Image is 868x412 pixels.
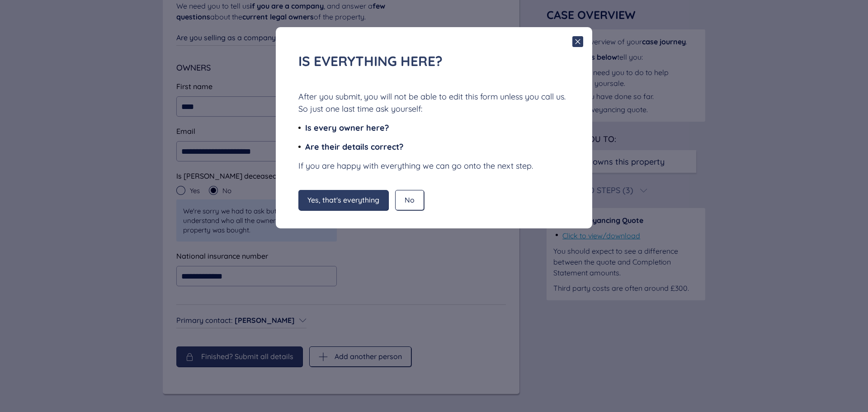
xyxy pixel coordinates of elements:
[405,196,415,204] span: No
[298,160,570,172] div: If you are happy with everything we can go onto the next step.
[305,142,403,152] span: Are their details correct?
[307,196,379,204] span: Yes, that's everything
[305,123,389,133] span: Is every owner here?
[298,90,570,115] div: After you submit, you will not be able to edit this form unless you call us. So just one last tim...
[298,52,443,70] span: Is everything here?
